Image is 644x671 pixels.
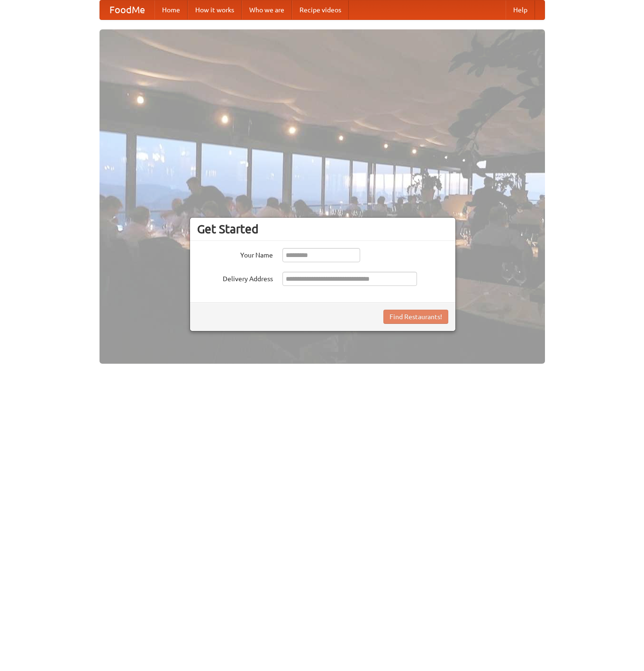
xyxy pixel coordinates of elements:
[154,0,188,19] a: Home
[197,222,448,236] h3: Get Started
[242,0,292,19] a: Who we are
[292,0,349,19] a: Recipe videos
[197,248,273,260] label: Your Name
[197,272,273,284] label: Delivery Address
[383,310,448,324] button: Find Restaurants!
[506,0,535,19] a: Help
[100,0,154,19] a: FoodMe
[188,0,242,19] a: How it works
